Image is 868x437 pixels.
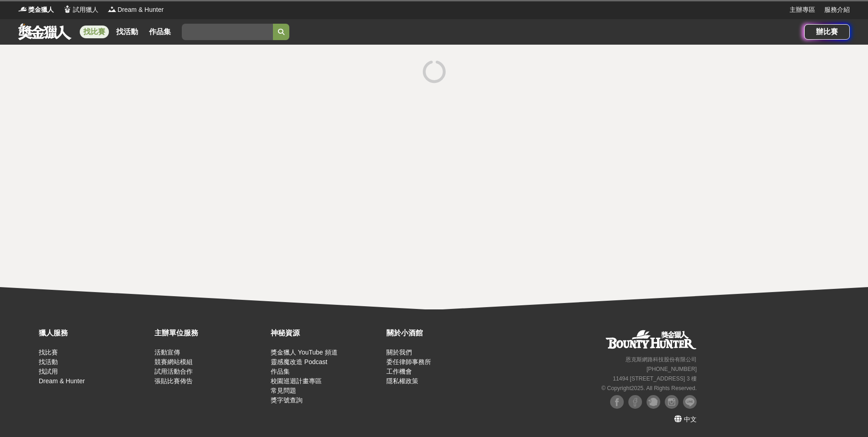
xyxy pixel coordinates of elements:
[665,395,678,409] img: Instagram
[271,396,303,404] a: 獎字號查詢
[610,395,624,409] img: Facebook
[790,5,815,15] a: 主辦專區
[824,5,850,15] a: 服務介紹
[647,395,660,409] img: Plurk
[386,368,412,375] a: 工作機會
[108,5,117,14] img: Logo
[601,385,697,391] small: © Copyright 2025 . All Rights Reserved.
[39,368,58,375] a: 找試用
[154,358,193,365] a: 競賽網站模組
[804,24,850,40] a: 辦比賽
[39,328,150,339] div: 獵人服務
[18,5,27,14] img: Logo
[73,5,98,15] span: 試用獵人
[18,5,54,15] a: Logo獎金獵人
[118,5,164,15] span: Dream & Hunter
[626,356,697,363] small: 恩克斯網路科技股份有限公司
[386,377,418,385] a: 隱私權政策
[647,366,697,372] small: [PHONE_NUMBER]
[63,5,98,15] a: Logo試用獵人
[271,358,327,365] a: 靈感魔改造 Podcast
[154,349,180,356] a: 活動宣傳
[628,395,642,409] img: Facebook
[39,349,58,356] a: 找比賽
[271,328,382,339] div: 神秘資源
[113,26,142,38] a: 找活動
[63,5,72,14] img: Logo
[154,368,193,375] a: 試用活動合作
[613,375,697,382] small: 11494 [STREET_ADDRESS] 3 樓
[386,328,498,339] div: 關於小酒館
[683,395,697,409] img: LINE
[28,5,54,15] span: 獎金獵人
[39,358,58,365] a: 找活動
[386,349,412,356] a: 關於我們
[271,377,322,385] a: 校園巡迴計畫專區
[271,387,296,394] a: 常見問題
[684,416,697,423] span: 中文
[154,328,266,339] div: 主辦單位服務
[145,26,175,38] a: 作品集
[39,377,85,385] a: Dream & Hunter
[108,5,164,15] a: LogoDream & Hunter
[80,26,109,38] a: 找比賽
[271,368,290,375] a: 作品集
[154,377,193,385] a: 張貼比賽佈告
[271,349,338,356] a: 獎金獵人 YouTube 頻道
[386,358,431,365] a: 委任律師事務所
